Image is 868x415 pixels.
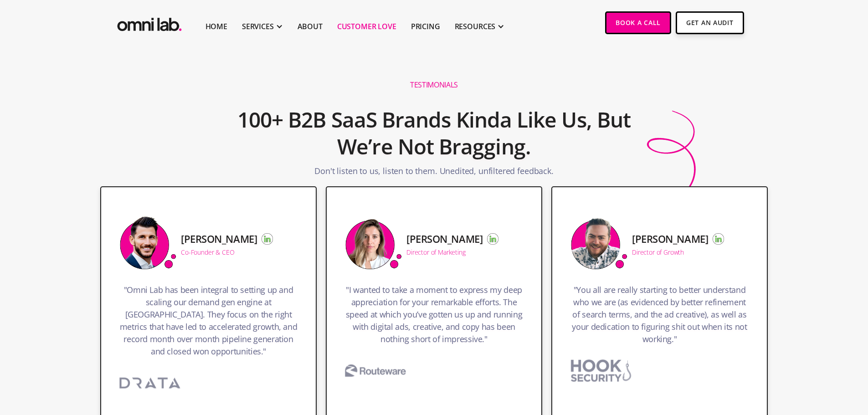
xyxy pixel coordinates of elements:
div: Director of Marketing [406,249,466,256]
a: Customer Love [337,21,396,32]
h5: [PERSON_NAME] [632,233,708,244]
div: SERVICES [242,21,274,32]
a: Get An Audit [676,11,744,34]
a: Pricing [411,21,440,32]
h3: "You all are really starting to better understand who we are (as evidenced by better refinement o... [570,284,749,350]
h1: Testimonials [410,80,458,90]
div: Director of Growth [632,249,684,256]
div: Co-Founder & CEO [181,249,234,256]
h2: 100+ B2B SaaS Brands Kinda Like Us, But We’re Not Bragging. [217,102,651,165]
p: Don't listen to us, listen to them. Unedited, unfiltered feedback. [314,165,553,182]
h3: "Omni Lab has been integral to setting up and scaling our demand gen engine at [GEOGRAPHIC_DATA].... [119,284,298,362]
img: Omni Lab: B2B SaaS Demand Generation Agency [115,11,184,34]
a: Home [205,21,227,32]
a: Book a Call [605,11,671,34]
a: home [115,11,184,34]
a: About [298,21,323,32]
iframe: Chat Widget [704,309,868,415]
div: RESOURCES [455,21,496,32]
h5: [PERSON_NAME] [181,233,257,244]
h5: [PERSON_NAME] [406,233,483,244]
h3: "I wanted to take a moment to express my deep appreciation for your remarkable efforts. The speed... [345,284,523,350]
